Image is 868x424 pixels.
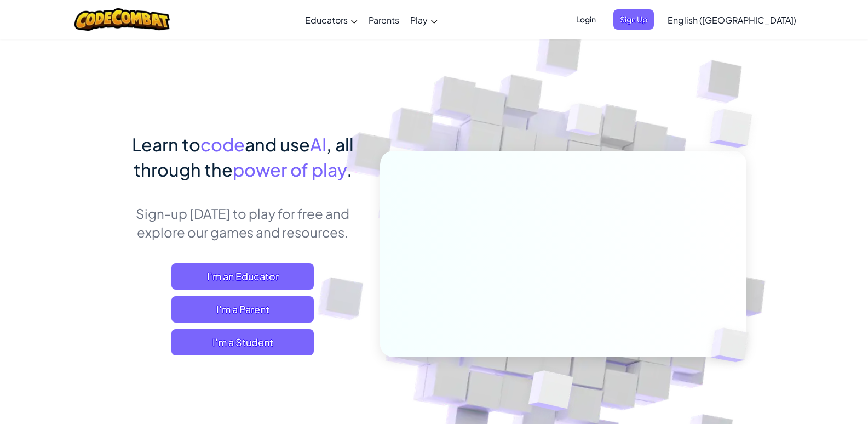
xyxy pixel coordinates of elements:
[692,305,774,385] img: Overlap cubes
[305,14,348,26] span: Educators
[171,296,314,323] a: I'm a Parent
[410,14,428,26] span: Play
[171,263,314,290] a: I'm an Educator
[688,82,783,175] img: Overlap cubes
[300,5,363,35] a: Educators
[662,5,802,35] a: English ([GEOGRAPHIC_DATA])
[363,5,405,35] a: Parents
[310,133,326,155] span: AI
[405,5,443,35] a: Play
[122,204,364,241] p: Sign-up [DATE] to play for free and explore our games and resources.
[132,133,200,155] span: Learn to
[171,329,314,355] button: I'm a Student
[200,133,245,155] span: code
[570,9,602,30] button: Login
[347,159,352,180] span: .
[545,82,624,163] img: Overlap cubes
[245,133,310,155] span: and use
[74,8,170,31] img: CodeCombat logo
[613,9,654,30] button: Sign Up
[668,14,796,26] span: English ([GEOGRAPHIC_DATA])
[233,159,347,180] span: power of play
